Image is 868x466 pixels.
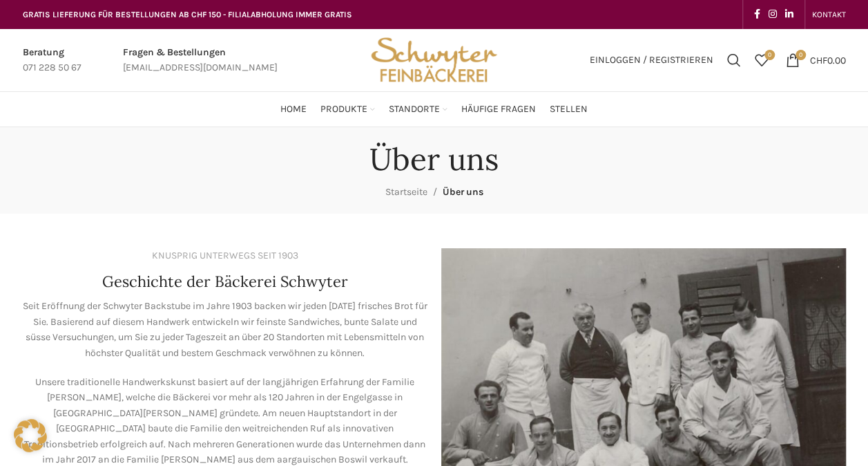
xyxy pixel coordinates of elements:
[764,50,775,60] span: 0
[16,95,853,123] div: Main navigation
[102,271,348,292] h4: Geschichte der Bäckerei Schwyter
[810,54,827,66] span: CHF
[320,95,375,123] a: Produkte
[810,54,846,66] bdi: 0.00
[748,46,775,74] a: 0
[720,46,748,74] a: Suchen
[583,46,720,74] a: Einloggen / Registrieren
[123,45,278,76] a: Infobox link
[781,5,798,24] a: Linkedin social link
[550,95,588,123] a: Stellen
[23,299,427,361] p: Seit Eröffnung der Schwyter Backstube im Jahre 1903 backen wir jeden [DATE] frisches Brot für Sie...
[461,103,536,116] span: Häufige Fragen
[550,103,588,116] span: Stellen
[320,103,367,116] span: Produkte
[280,103,307,116] span: Home
[23,10,352,19] span: GRATIS LIEFERUNG FÜR BESTELLUNGEN AB CHF 150 - FILIALABHOLUNG IMMER GRATIS
[795,50,806,60] span: 0
[764,5,781,24] a: Instagram social link
[152,248,298,263] div: KNUSPRIG UNTERWEGS SEIT 1903
[590,55,713,65] span: Einloggen / Registrieren
[779,46,853,74] a: 0 CHF0.00
[366,53,501,65] a: Site logo
[280,95,307,123] a: Home
[389,95,447,123] a: Standorte
[812,1,846,28] a: KONTAKT
[443,186,483,198] span: Über uns
[23,45,81,76] a: Infobox link
[385,186,427,198] a: Startseite
[461,95,536,123] a: Häufige Fragen
[750,5,764,24] a: Facebook social link
[369,141,499,178] h1: Über uns
[389,103,440,116] span: Standorte
[366,29,501,91] img: Bäckerei Schwyter
[748,46,775,74] div: Meine Wunschliste
[805,1,853,28] div: Secondary navigation
[812,10,846,19] span: KONTAKT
